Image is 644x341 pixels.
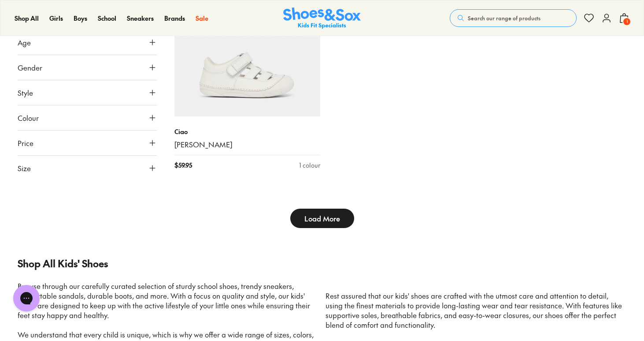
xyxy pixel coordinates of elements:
span: School [98,14,116,22]
a: Boys [74,14,87,23]
span: Search our range of products [468,14,540,22]
iframe: Gorgias live chat messenger [9,282,44,315]
button: Colour [18,105,157,130]
p: Ciao [174,127,321,136]
span: Price [18,138,33,148]
button: Gender [18,55,157,80]
button: Size [18,156,157,180]
span: Brands [164,14,185,22]
span: Colour [18,112,39,123]
span: Sneakers [127,14,154,22]
button: Age [18,30,157,55]
a: Sale [196,14,208,23]
a: Sneakers [127,14,154,23]
div: 1 colour [299,161,320,170]
button: Style [18,80,157,105]
span: Style [18,87,33,98]
button: 1 [619,8,629,28]
a: Shop All [15,14,39,23]
p: Rest assured that our kids' shoes are crafted with the utmost care and attention to detail, using... [326,281,626,330]
p: Shop All Kids' Shoes [18,256,626,271]
span: Shop All [15,14,39,22]
span: Size [18,163,31,173]
span: Load More [304,213,340,224]
a: Girls [49,14,63,23]
img: SNS_Logo_Responsive.svg [283,7,361,29]
span: Boys [74,14,87,22]
a: [PERSON_NAME] [174,140,321,150]
span: Girls [49,14,63,22]
p: Browse through our carefully curated selection of sturdy school shoes, trendy sneakers, comfortab... [18,281,318,320]
button: Price [18,131,157,155]
span: Gender [18,62,42,73]
a: School [98,14,116,23]
span: Age [18,37,31,48]
span: $ 59.95 [174,161,192,170]
button: Search our range of products [450,9,577,27]
a: Shoes & Sox [283,7,361,29]
span: Sale [196,14,208,22]
span: 1 [622,17,631,26]
button: Load More [290,209,354,228]
a: Brands [164,14,185,23]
